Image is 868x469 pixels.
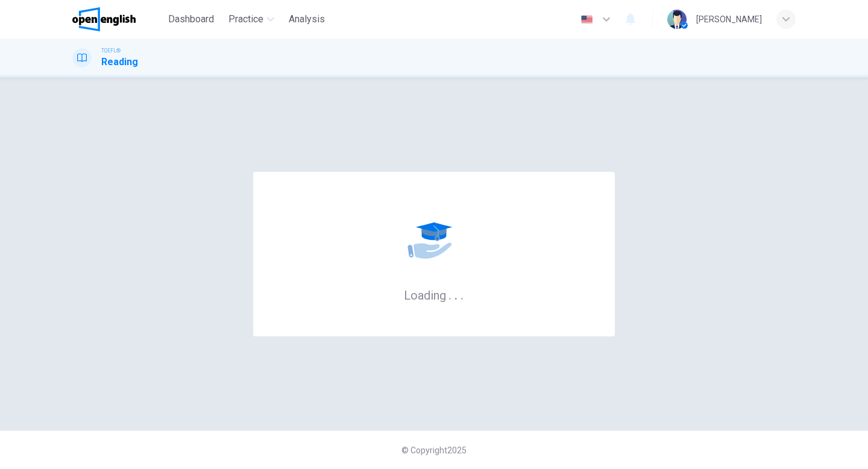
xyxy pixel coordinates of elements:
h6: . [460,284,464,304]
a: OpenEnglish logo [72,7,163,31]
img: Profile picture [667,10,687,29]
span: Analysis [289,12,325,27]
h6: Loading [404,287,464,303]
span: Dashboard [168,12,214,27]
button: Practice [224,8,279,30]
h6: . [454,284,458,304]
h6: . [448,284,452,304]
img: OpenEnglish logo [72,7,136,31]
div: [PERSON_NAME] [696,12,762,27]
button: Dashboard [163,8,219,30]
span: TOEFL® [101,46,121,55]
span: © Copyright 2025 [401,445,467,455]
img: en [579,15,594,24]
span: Practice [228,12,263,27]
button: Analysis [284,8,330,30]
h1: Reading [101,55,138,69]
